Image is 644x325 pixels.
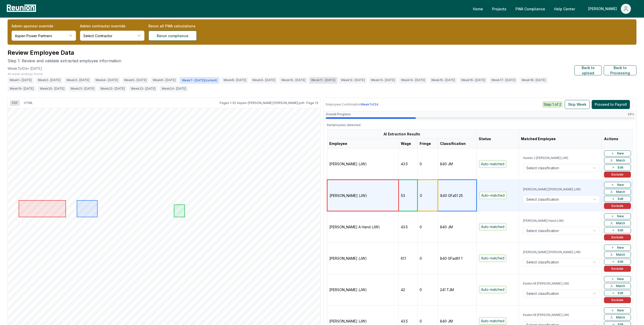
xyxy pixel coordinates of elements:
[327,243,399,274] td: [PERSON_NAME] (JW)
[617,277,624,281] span: New
[22,100,35,106] button: HTML
[221,77,248,84] span: Week 8 - [DATE]
[8,77,34,84] span: Week 1 - [DATE]
[592,100,630,109] button: Proceed to Payroll
[616,253,625,257] span: Match
[8,66,42,71] p: Week 7 of 24 • [DATE]
[618,260,623,264] span: Edit
[93,77,120,84] span: Week 4 - [DATE]
[523,313,600,319] p: Kaden M [PERSON_NAME] (JW)
[417,180,438,211] td: 0
[511,4,549,14] a: PWA Compliance
[148,31,197,41] button: Rerun compliance
[519,129,602,148] th: Matched Employee
[618,197,623,201] span: Edit
[417,243,438,274] td: 0
[438,139,477,148] th: Classification
[477,129,519,148] th: Status
[523,219,600,225] p: [PERSON_NAME] Hand (JW)
[479,223,507,231] div: Auto-matched
[588,4,619,14] div: [PERSON_NAME]
[98,86,127,92] span: Week 22 - [DATE]
[616,315,625,319] span: Match
[398,274,417,305] td: 42
[8,49,574,57] h1: Review Employee Data
[36,77,62,84] span: Week 2 - [DATE]
[542,101,563,108] div: Step 1 of 2
[326,112,351,116] span: Overall Progress
[604,220,631,226] button: Match
[604,157,631,164] button: Match
[417,211,438,243] td: 0
[361,102,378,106] span: Week 7 of 24
[604,150,631,156] button: New
[327,123,360,127] div: 6 employees detected
[8,86,36,92] span: Week 19 - [DATE]
[180,77,219,84] span: Week 7 - [DATE] (current)
[519,77,548,84] span: Week 18 - [DATE]
[159,86,188,92] span: Week 24 - [DATE]
[369,77,397,84] span: Week 13 - [DATE]
[438,148,477,180] td: 840 JM
[327,180,399,211] td: [PERSON_NAME] (JW)
[8,72,574,76] p: All week endings found:
[80,23,144,29] label: Admin contractor override
[479,254,507,262] div: Auto-matched
[604,213,631,219] button: New
[604,234,631,240] button: Exclude
[438,243,477,274] td: 840 GFad61 1
[429,77,457,84] span: Week 15 - [DATE]
[618,228,623,232] span: Edit
[617,214,624,218] span: New
[604,196,631,202] button: Edit
[64,77,91,84] span: Week 3 - [DATE]
[479,191,507,199] div: Auto-matched
[398,139,417,148] th: Wage
[550,4,579,14] a: Help Center
[616,284,625,288] span: Match
[604,172,631,178] button: Exclude
[604,283,631,289] button: Match
[438,274,477,305] td: 241 TJM
[309,77,337,84] span: Week 11 - [DATE]
[469,4,639,14] nav: Main
[489,77,517,84] span: Week 17 - [DATE]
[574,65,602,75] button: Back to upload
[327,139,399,148] th: Employee
[399,77,427,84] span: Week 14 - [DATE]
[339,77,367,84] span: Week 12 - [DATE]
[279,77,307,84] span: Week 10 - [DATE]
[616,221,625,225] span: Match
[68,86,96,92] span: Week 21 - [DATE]
[151,77,178,84] span: Week 6 - [DATE]
[523,282,600,288] p: Kaden M [PERSON_NAME] (JW)
[565,100,590,109] button: Skip Week
[327,148,399,180] td: [PERSON_NAME] (JW)
[479,317,507,325] div: Auto-matched
[604,245,631,251] button: New
[604,259,631,265] button: Edit
[438,180,477,211] td: 840 GFa51 25
[129,86,157,92] span: Week 23 - [DATE]
[327,274,399,305] td: [PERSON_NAME] (JW)
[438,211,477,243] td: 840 JM
[10,100,20,106] button: PDF
[604,203,631,209] button: Exclude
[604,297,631,303] button: Exclude
[523,156,600,162] p: Hunter J [PERSON_NAME] (JW)
[38,86,66,92] span: Week 20 - [DATE]
[604,165,631,171] button: Edit
[479,286,507,294] div: Auto-matched
[398,243,417,274] td: 61.1
[417,148,438,180] td: 0
[488,4,510,14] a: Projects
[250,77,277,84] span: Week 9 - [DATE]
[628,112,634,116] span: 29 %
[604,290,631,296] button: Edit
[459,77,487,84] span: Week 16 - [DATE]
[604,227,631,233] button: Edit
[584,4,635,14] button: [PERSON_NAME]
[417,274,438,305] td: 0
[617,246,624,250] span: New
[604,182,631,188] button: New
